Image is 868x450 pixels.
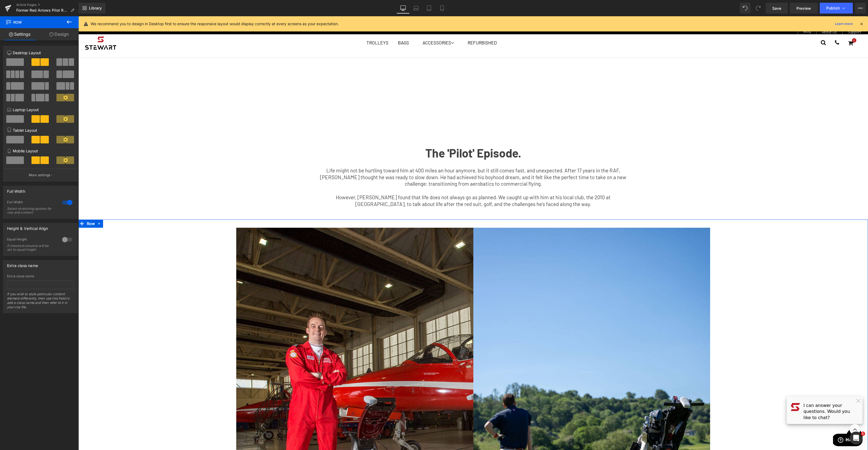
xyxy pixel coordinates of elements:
button: Publish [820,3,853,14]
span: Save [772,5,781,11]
span: Row [7,203,18,211]
div: Equal Height [7,237,57,243]
a: Tablet [423,3,436,14]
p: Mobile Layout [7,148,74,154]
button: Redo [753,3,764,14]
iframe: Opens a widget where you can find more information [755,417,784,431]
b: The 'Pilot' Episode. [347,130,443,144]
span: Publish [826,6,840,10]
span: Former Red Arrows Pilot Reveals How Golf Saved His Life [16,8,68,12]
a: Expand / Collapse [18,203,25,211]
div: Select stretching options for row and content. [7,207,56,214]
span: 1 [861,432,865,436]
span: Life might not be hurtling toward him at 400 miles an hour anymore, but it still comes fast, and ... [242,151,548,171]
div: Full Width [7,200,57,206]
span: Preview [796,5,811,11]
div: If you wish to style particular content element differently, then use this field to add a class n... [7,292,74,313]
a: Desktop [397,3,410,14]
button: Undo [740,3,751,14]
a: Design [39,28,79,40]
div: Extra class name [7,260,38,268]
span: However, [PERSON_NAME] found that life does not always go as planned. We caught up with him at hi... [257,178,532,191]
a: Preview [790,3,818,14]
span: Row [5,16,60,28]
a: New Library [79,3,106,14]
div: Extra class name [7,274,74,278]
div: If checked columns will be set to equal height. [7,244,56,252]
p: Tablet Layout [7,127,74,133]
a: Laptop [410,3,423,14]
iframe: Intercom live chat [850,432,863,445]
a: Article Pages [16,3,79,7]
div: Full Width [7,186,25,194]
p: We recommend you to design in Desktop first to ensure the responsive layout would display correct... [91,21,339,27]
p: Desktop Layout [7,50,74,56]
a: Learn more [833,21,855,27]
div: Height & Vertical Align [7,223,48,231]
span: Library [89,6,102,11]
p: More settings [29,173,50,178]
button: More [855,3,866,14]
p: Laptop Layout [7,107,74,112]
button: More settings [3,169,78,181]
a: Mobile [436,3,449,14]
